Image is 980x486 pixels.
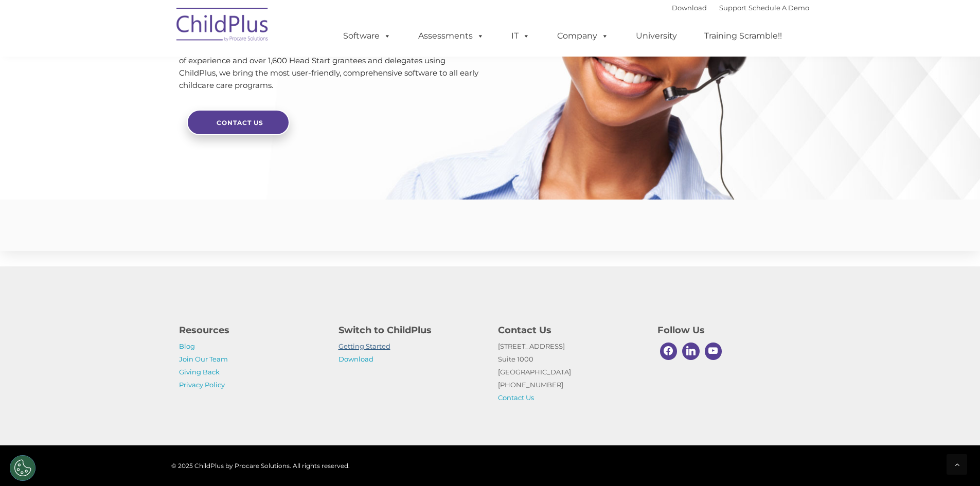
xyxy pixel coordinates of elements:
[217,119,263,127] span: Contact Us
[626,26,687,46] a: University
[501,26,540,46] a: IT
[694,26,792,46] a: Training Scramble!!
[749,4,809,12] a: Schedule A Demo
[408,26,494,46] a: Assessments
[179,368,220,376] a: Giving Back
[338,323,483,337] h4: Switch to ChildPlus
[179,381,225,389] a: Privacy Policy
[498,340,642,404] p: [STREET_ADDRESS] Suite 1000 [GEOGRAPHIC_DATA] [PHONE_NUMBER]
[338,342,390,350] a: Getting Started
[179,30,483,92] p: As the most-widely used Head Start and Early Head Start program management software, our software...
[179,342,195,350] a: Blog
[179,323,323,337] h4: Resources
[171,1,274,52] img: ChildPlus by Procare Solutions
[498,393,534,402] a: Contact Us
[680,340,702,363] a: Linkedin
[672,4,809,12] font: |
[10,455,35,481] button: Cookies Settings
[171,462,350,470] span: © 2025 ChildPlus by Procare Solutions. All rights reserved.
[547,26,619,46] a: Company
[657,323,801,337] h4: Follow Us
[338,355,373,363] a: Download
[333,26,401,46] a: Software
[672,4,707,12] a: Download
[498,323,642,337] h4: Contact Us
[702,340,725,363] a: Youtube
[179,355,228,363] a: Join Our Team
[187,110,290,135] a: Contact Us
[657,340,680,363] a: Facebook
[719,4,746,12] a: Support
[812,375,980,486] iframe: Chat Widget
